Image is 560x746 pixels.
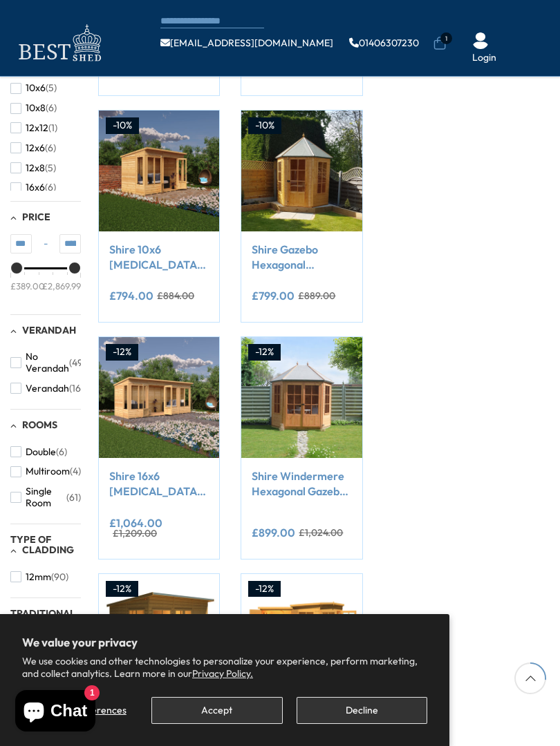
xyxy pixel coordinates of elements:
[26,571,51,583] span: 12mm
[51,571,68,583] span: (90)
[26,383,69,394] span: Verandah
[10,379,84,399] button: Verandah
[46,82,57,94] span: (5)
[433,37,447,50] a: 1
[69,357,86,369] span: (49)
[109,290,153,301] ins: £794.00
[46,102,57,114] span: (6)
[252,527,295,538] ins: £899.00
[192,667,253,680] a: Privacy Policy.
[241,574,362,694] img: Shire Hampton with Side Shed 7x11 Corner Summerhouse 12mm Interlock Cladding - Best Shed
[252,242,351,273] a: Shire Gazebo Hexagonal Summerhouse 6x6 12mm Cladding
[160,38,333,48] a: [EMAIL_ADDRESS][DOMAIN_NAME]
[113,528,157,538] del: £1,209.00
[252,290,295,301] ins: £799.00
[10,533,74,556] span: Type of Cladding
[66,492,81,504] span: (61)
[10,98,57,118] button: 10x8
[26,466,70,477] span: Multiroom
[440,32,452,44] span: 1
[26,162,45,174] span: 12x8
[26,182,45,193] span: 16x6
[10,567,68,587] button: 12mm
[32,237,59,251] span: -
[10,481,81,513] button: Single Room
[11,690,100,735] inbox-online-store-chat: Shopify online store chat
[106,344,138,361] div: -12%
[22,211,50,223] span: Price
[10,178,56,198] button: 16x6
[22,324,76,336] span: Verandah
[42,279,81,291] div: £2,869.99
[10,267,81,304] div: Price
[10,461,81,481] button: Multiroom
[26,102,46,114] span: 10x8
[299,528,343,537] del: £1,024.00
[106,117,139,134] div: -10%
[26,486,66,509] span: Single Room
[99,574,219,694] img: Shire Lela 12x8 Multiroom Summerhouse and Storage Shed - Best Shed
[248,581,281,597] div: -12%
[69,383,84,394] span: (16)
[157,291,194,300] del: £884.00
[10,607,81,630] span: Traditional or Modern
[472,32,489,49] img: User Icon
[472,51,496,65] a: Login
[109,242,209,273] a: Shire 10x6 [MEDICAL_DATA][PERSON_NAME] Summerhouse
[252,468,351,499] a: Shire Windermere Hexagonal Gazebo Summerhouse 8x7 Double doors 12mm Cladding
[10,158,56,178] button: 12x8
[59,234,81,254] input: Max value
[109,468,209,499] a: Shire 16x6 [MEDICAL_DATA][PERSON_NAME] Summerhouse
[26,142,45,154] span: 12x6
[22,419,57,431] span: Rooms
[56,446,67,458] span: (6)
[26,351,69,374] span: No Verandah
[48,122,57,134] span: (1)
[26,446,56,458] span: Double
[45,162,56,174] span: (5)
[10,21,107,66] img: logo
[241,111,362,231] img: Shire Gazebo Hexagonal Summerhouse 6x6 12mm Cladding - Best Shed
[45,142,56,154] span: (6)
[349,38,419,48] a: 01406307230
[10,138,56,158] button: 12x6
[106,581,138,597] div: -12%
[70,466,81,477] span: (4)
[297,697,427,724] button: Decline
[248,117,281,134] div: -10%
[109,517,162,528] ins: £1,064.00
[26,82,46,94] span: 10x6
[298,291,335,300] del: £889.00
[10,118,57,138] button: 12x12
[10,279,45,291] div: £389.00
[10,234,32,254] input: Min value
[22,655,427,680] p: We use cookies and other technologies to personalize your experience, perform marketing, and coll...
[22,636,427,649] h2: We value your privacy
[10,347,86,379] button: No Verandah
[10,78,57,98] button: 10x6
[10,442,67,462] button: Double
[26,122,48,134] span: 12x12
[151,697,282,724] button: Accept
[45,182,56,193] span: (6)
[248,344,281,361] div: -12%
